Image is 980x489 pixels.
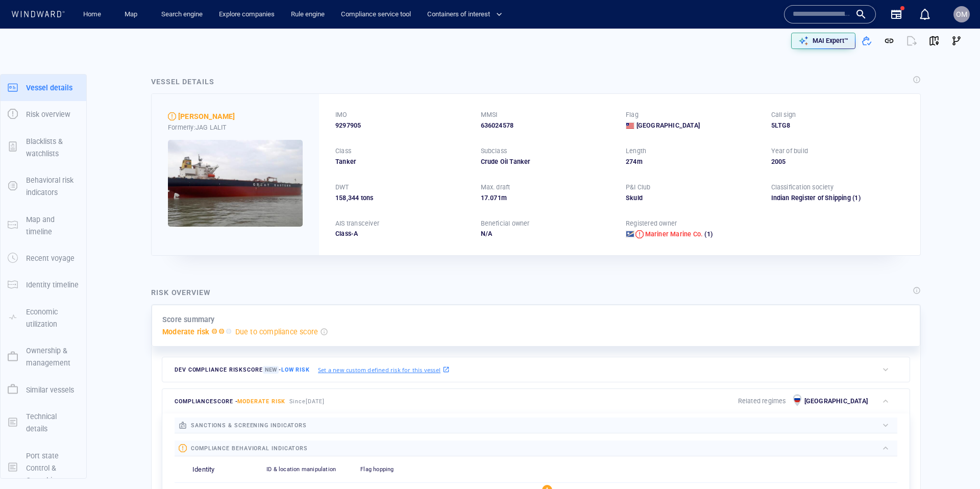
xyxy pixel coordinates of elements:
button: Containers of interest [423,6,511,23]
p: Related regimes [738,397,786,406]
a: Explore companies [215,6,279,23]
p: DWT [335,183,349,192]
p: Risk overview [26,108,70,120]
a: Home [79,6,105,23]
span: 17 [481,194,488,202]
span: 274 [626,158,637,165]
p: Blacklists & watchlists [26,135,79,160]
div: Crude Oil Tanker [481,157,614,166]
div: [PERSON_NAME] [178,110,235,123]
button: Identity timeline [1,272,86,298]
button: MAI Expert™ [791,33,855,49]
a: Set a new custom defined risk for this vessel [318,364,450,375]
button: Economic utilization [1,299,86,338]
p: Due to compliance score [235,326,318,338]
p: Length [626,146,646,156]
p: P&I Club [626,183,651,192]
span: (1) [703,230,713,239]
p: Classification society [771,183,834,192]
p: Call sign [771,110,796,119]
div: Risk overview [151,286,211,299]
p: Similar vessels [26,384,74,396]
span: Flag hopping [360,466,394,473]
span: 9297905 [335,121,361,130]
span: ID & location manipulation [266,466,336,473]
span: OM [956,10,967,18]
p: Vessel details [26,82,72,94]
p: Flag [626,110,639,119]
span: New [263,366,279,374]
div: Vessel details [151,76,214,88]
a: Map and timeline [1,220,86,230]
p: Identity [192,465,215,475]
button: Recent voyage [1,245,86,272]
button: Technical details [1,403,86,443]
a: Ownership & management [1,352,86,361]
button: Rule engine [287,6,329,23]
p: Score summary [162,313,215,326]
a: Search engine [157,6,207,23]
p: Beneficial owner [481,219,530,228]
button: Home [76,6,108,23]
span: 071 [490,194,501,202]
span: compliance behavioral indicators [191,445,308,452]
span: compliance score - [175,398,285,405]
span: . [488,194,490,202]
div: 2005 [771,157,904,166]
div: 636024578 [481,121,614,130]
button: Map [116,6,149,23]
button: Risk overview [1,101,86,128]
a: Recent voyage [1,253,86,263]
div: Notification center [919,8,931,20]
div: Formerly: JAG LALIT [168,123,303,132]
p: AIS transceiver [335,219,379,228]
p: Port state Control & Casualties [26,450,79,487]
button: Behavioral risk indicators [1,167,86,206]
span: Low risk [281,366,310,373]
a: Map [120,6,145,23]
a: Identity timeline [1,280,86,289]
span: m [501,194,507,202]
p: Technical details [26,410,79,435]
p: Set a new custom defined risk for this vessel [318,365,440,374]
span: m [637,158,643,165]
a: Blacklists & watchlists [1,142,86,152]
span: N/A [481,230,493,237]
span: (1) [851,193,904,203]
button: Blacklists & watchlists [1,128,86,167]
div: Tanker [335,157,469,166]
span: sanctions & screening indicators [191,422,307,429]
button: View on map [923,30,945,52]
p: Economic utilization [26,306,79,331]
div: 5LTG8 [771,121,904,130]
span: Since [DATE] [289,398,325,405]
div: Indian Register of Shipping [771,193,904,203]
p: Moderate risk [162,326,210,338]
p: Ownership & management [26,345,79,370]
p: Registered owner [626,219,677,228]
p: Recent voyage [26,252,75,264]
button: Similar vessels [1,377,86,403]
div: Moderate risk [168,112,176,120]
p: MAI Expert™ [813,36,848,45]
button: Vessel details [1,75,86,101]
button: Get link [878,30,900,52]
a: Vessel details [1,82,86,92]
button: OM [951,4,972,25]
button: Visual Link Analysis [945,30,968,52]
p: [GEOGRAPHIC_DATA] [804,397,868,406]
iframe: Chat [937,443,972,481]
div: Skuld [626,193,759,203]
span: LILIANA [178,110,235,123]
button: Compliance service tool [337,6,415,23]
span: Dev Compliance risk score - [175,366,310,374]
span: Class-A [335,230,358,237]
a: Economic utilization [1,312,86,322]
p: MMSI [481,110,498,119]
p: Map and timeline [26,213,79,238]
span: Moderate risk [237,398,285,405]
p: IMO [335,110,348,119]
a: Similar vessels [1,384,86,394]
span: [GEOGRAPHIC_DATA] [636,121,700,130]
span: Mariner Marine Co. [645,230,703,238]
